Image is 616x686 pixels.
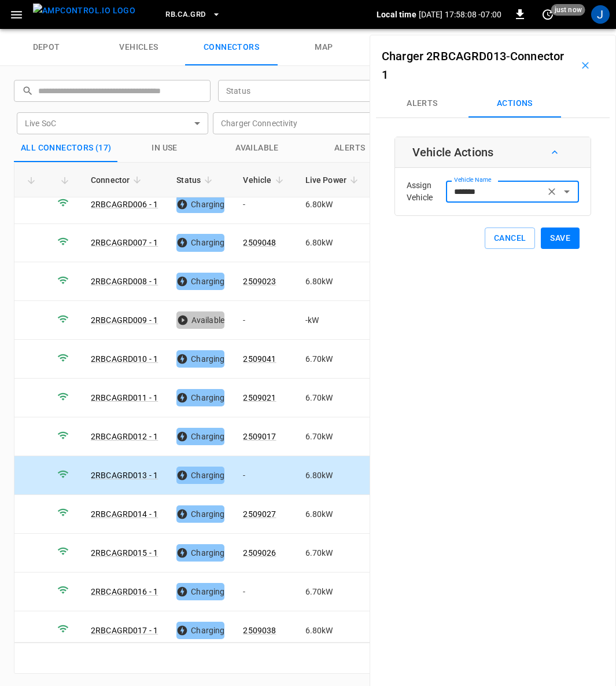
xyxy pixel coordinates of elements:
[176,273,224,290] div: Charging
[91,393,158,402] a: 2RBCAGRD011 - 1
[278,29,370,66] a: map
[551,4,585,16] span: just now
[382,49,506,63] a: Charger 2RBCAGRD013
[91,277,158,286] a: 2RBCAGRD008 - 1
[91,626,158,635] a: 2RBCAGRD017 - 1
[296,573,371,611] td: 6.70 kW
[176,583,224,600] div: Charging
[243,277,276,286] a: 2509023
[176,350,224,368] div: Charging
[176,173,216,187] span: Status
[91,200,158,209] a: 2RBCAGRD006 - 1
[211,134,304,162] button: Available
[91,238,158,247] a: 2RBCAGRD007 - 1
[296,301,371,340] td: - kW
[33,3,135,18] img: ampcontrol.io logo
[544,184,560,200] button: Clear
[165,8,205,21] span: RB.CA.GRD
[376,90,610,118] div: Connectors submenus tabs
[296,456,371,495] td: 6.80 kW
[234,456,296,495] td: -
[91,509,158,519] a: 2RBCAGRD014 - 1
[243,393,276,402] a: 2509021
[243,432,276,441] a: 2509017
[296,262,371,301] td: 6.80 kW
[176,234,224,251] div: Charging
[176,622,224,639] div: Charging
[407,179,446,204] p: Assign Vehicle
[234,185,296,224] td: -
[91,471,158,480] a: 2RBCAGRD013 - 1
[234,573,296,611] td: -
[176,505,224,523] div: Charging
[243,548,276,557] a: 2509026
[91,173,145,187] span: Connector
[176,428,224,445] div: Charging
[412,143,493,162] h6: Vehicle Actions
[91,354,158,364] a: 2RBCAGRD010 - 1
[541,228,580,249] button: Save
[469,90,561,118] button: Actions
[176,196,224,213] div: Charging
[591,5,610,24] div: profile-icon
[296,185,371,224] td: 6.80 kW
[304,134,396,162] button: Alerts
[185,29,278,66] a: connectors
[161,3,225,26] button: RB.CA.GRD
[243,238,276,247] a: 2509048
[296,611,371,650] td: 6.80 kW
[296,534,371,573] td: 6.70 kW
[296,379,371,417] td: 6.70 kW
[243,354,276,364] a: 2509041
[559,184,575,200] button: Open
[243,509,276,519] a: 2509027
[234,301,296,340] td: -
[119,134,211,162] button: in use
[376,90,469,118] button: Alerts
[91,432,158,441] a: 2RBCAGRD012 - 1
[176,389,224,406] div: Charging
[485,228,535,249] button: Cancel
[296,495,371,534] td: 6.80 kW
[305,173,362,187] span: Live Power
[91,548,158,557] a: 2RBCAGRD015 - 1
[419,9,501,20] p: [DATE] 17:58:08 -07:00
[296,224,371,263] td: 6.80 kW
[296,340,371,379] td: 6.70 kW
[14,134,119,162] button: All Connectors (17)
[91,587,158,596] a: 2RBCAGRD016 - 1
[176,544,224,562] div: Charging
[93,29,185,66] a: vehicles
[176,467,224,484] div: Charging
[176,311,224,329] div: Available
[454,175,491,185] label: Vehicle Name
[377,9,416,20] p: Local time
[243,173,286,187] span: Vehicle
[91,316,158,325] a: 2RBCAGRD009 - 1
[382,47,567,84] h6: -
[243,626,276,635] a: 2509038
[296,417,371,456] td: 6.70 kW
[538,5,557,24] button: set refresh interval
